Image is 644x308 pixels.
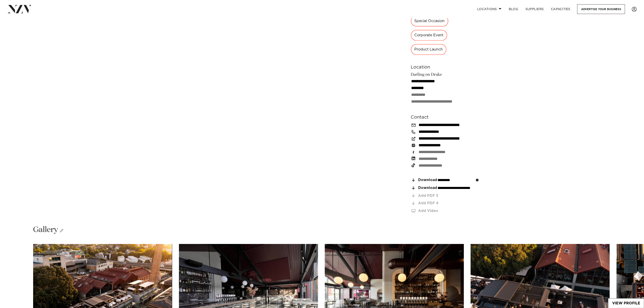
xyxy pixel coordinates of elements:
[411,209,484,213] a: Add Video
[33,225,63,235] h2: Gallery
[411,64,484,71] h6: Location
[474,4,505,14] a: Locations
[522,4,547,14] a: SUPPLIERS
[411,16,448,26] div: Special Occasion
[7,5,32,13] img: nzv-logo.png
[411,44,447,55] div: Product Launch
[411,194,484,198] a: Add PDF 3
[411,71,484,105] div: Darling on Drake
[548,4,574,14] a: Capacities
[411,114,484,121] h6: Contact
[418,194,484,198] div: Add PDF 3
[418,178,437,182] span: Download
[608,299,644,308] a: View Profile
[411,30,447,41] div: Corporate Event
[411,201,484,205] a: Add PDF 4
[505,4,522,14] a: BLOG
[577,4,625,14] a: Advertise your business
[418,186,437,190] span: Download
[418,201,484,205] div: Add PDF 4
